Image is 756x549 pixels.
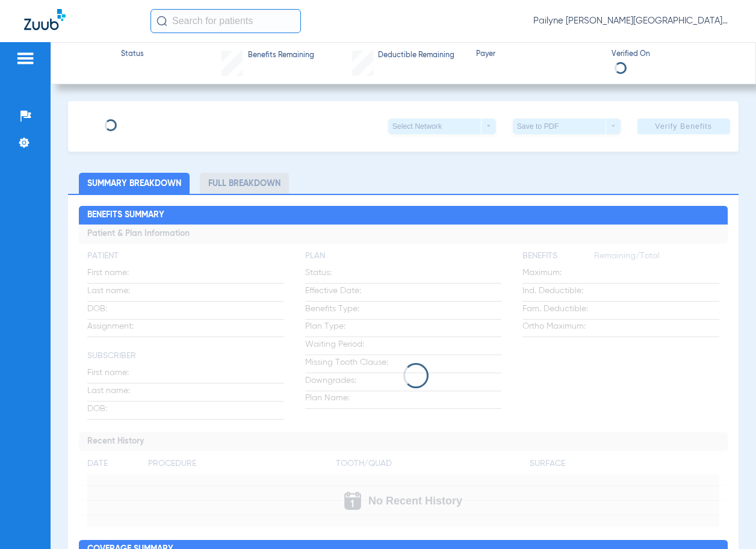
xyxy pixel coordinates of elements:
input: Search for patients [150,9,301,33]
span: Status [121,49,144,60]
span: Pailyne [PERSON_NAME][GEOGRAPHIC_DATA] [533,15,732,27]
li: Summary Breakdown [79,173,190,194]
span: Deductible Remaining [378,51,454,61]
li: Full Breakdown [200,173,289,194]
img: hamburger-icon [16,51,35,66]
img: Zuub Logo [24,9,66,30]
h2: Benefits Summary [79,206,728,225]
span: Benefits Remaining [248,51,314,61]
img: Search Icon [156,16,167,26]
span: Verified On [612,49,736,60]
span: Payer [476,49,601,60]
